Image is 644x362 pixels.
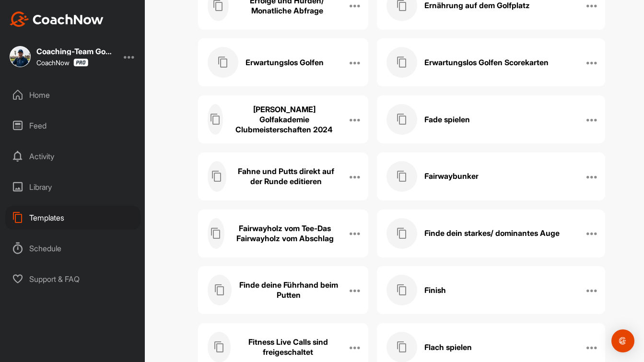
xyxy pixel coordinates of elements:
[424,115,470,125] h3: Fade spielen
[234,166,339,187] h3: Fahne und Putts direkt auf der Runde editieren
[424,171,479,181] h3: Fairwaybunker
[239,280,338,300] h3: Finde deine Führhand beim Putten
[424,58,549,68] h3: Erwartungslos Golfen Scorekarten
[10,46,31,67] img: square_76f96ec4196c1962453f0fa417d3756b.jpg
[5,175,141,199] div: Library
[5,236,141,260] div: Schedule
[10,12,104,27] img: CoachNow
[36,58,88,67] div: CoachNow
[5,83,141,107] div: Home
[36,47,113,55] div: Coaching-Team Golfakademie
[5,114,141,138] div: Feed
[230,105,339,135] h3: [PERSON_NAME] Golfakademie Clubmeisterschaften 2024
[232,223,338,244] h3: Fairwayholz vom Tee-Das Fairwayholz vom Abschlag
[238,337,338,357] h3: Fitness Live Calls sind freigeschaltet
[5,206,141,230] div: Templates
[73,58,88,67] img: CoachNow Pro
[611,329,634,352] div: Open Intercom Messenger
[424,0,530,11] h3: Ernährung auf dem Golfplatz
[246,58,324,68] h3: Erwartungslos Golfen
[5,267,141,291] div: Support & FAQ
[424,342,472,352] h3: Flach spielen
[5,144,141,168] div: Activity
[424,228,560,238] h3: Finde dein starkes/ dominantes Auge
[424,285,446,295] h3: Finish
